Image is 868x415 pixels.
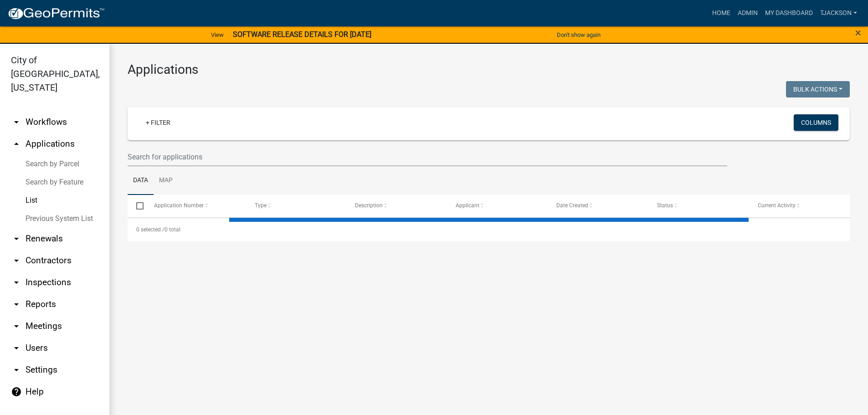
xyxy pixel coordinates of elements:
i: arrow_drop_down [11,321,22,332]
div: 0 total [128,218,850,241]
button: Don't show again [553,27,604,42]
span: Date Created [556,202,588,209]
i: arrow_drop_down [11,299,22,310]
a: Map [154,166,178,195]
a: Data [128,166,154,195]
datatable-header-cell: Date Created [548,195,648,217]
button: Bulk Actions [786,81,850,97]
span: Application Number [154,202,204,209]
a: TJackson [817,5,861,22]
h3: Applications [128,62,850,77]
span: Applicant [456,202,479,209]
strong: SOFTWARE RELEASE DETAILS FOR [DATE] [233,30,371,39]
datatable-header-cell: Current Activity [749,195,850,217]
i: arrow_drop_down [11,364,22,375]
i: arrow_drop_down [11,233,22,244]
a: View [207,27,227,42]
i: arrow_drop_down [11,117,22,128]
span: Description [355,202,383,209]
span: Current Activity [758,202,796,209]
datatable-header-cell: Status [648,195,749,217]
i: arrow_drop_down [11,343,22,354]
datatable-header-cell: Type [246,195,346,217]
span: 0 selected / [136,226,164,233]
a: My Dashboard [761,5,817,22]
a: Home [709,5,734,22]
datatable-header-cell: Applicant [447,195,548,217]
datatable-header-cell: Description [346,195,447,217]
span: × [855,26,861,39]
button: Close [855,27,861,38]
button: Columns [794,114,838,131]
span: Status [657,202,673,209]
a: + Filter [139,114,178,131]
i: arrow_drop_up [11,138,22,149]
a: Admin [734,5,761,22]
i: arrow_drop_down [11,255,22,266]
i: arrow_drop_down [11,277,22,288]
i: help [11,386,22,397]
datatable-header-cell: Select [128,195,145,217]
span: Type [255,202,267,209]
datatable-header-cell: Application Number [145,195,246,217]
input: Search for applications [128,148,727,166]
